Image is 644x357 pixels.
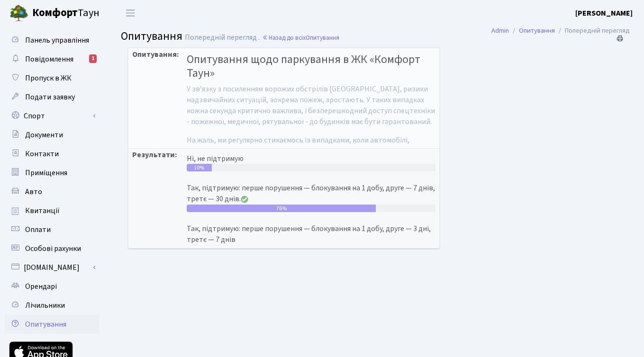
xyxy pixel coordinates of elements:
a: Повідомлення1 [5,50,100,69]
span: Пропуск в ЖК [25,73,72,83]
a: Оплати [5,220,100,239]
a: Пропуск в ЖК [5,69,100,88]
span: Панель управління [25,35,89,45]
img: logo.png [9,4,28,23]
a: Лічильники [5,296,100,315]
span: Приміщення [25,168,67,178]
p: На жаль, ми регулярно стикаємось із випадками, коли автомобілі, припарковані з порушенням правил,... [187,135,435,178]
span: Таун [32,5,100,21]
span: Опитування [121,28,182,45]
b: [PERSON_NAME] [575,8,633,18]
span: Повідомлення [25,54,73,64]
span: У звʼязку з посиленням ворожих обстрілів [GEOGRAPHIC_DATA], ризики надзвичайних ситуацій, зокрема... [187,84,435,292]
a: Особові рахунки [5,239,100,258]
button: Переключити навігацію [118,5,142,21]
a: Подати заявку [5,88,100,107]
a: Спорт [5,107,100,125]
a: Авто [5,182,100,201]
li: Попередній перегляд [555,26,630,36]
nav: breadcrumb [477,21,644,41]
a: Контакти [5,144,100,163]
div: 1 [89,54,97,63]
a: Панель управління [5,31,100,50]
div: 10% [187,164,212,171]
a: Орендарі [5,277,100,296]
span: Попередній перегляд . [185,32,260,43]
h4: Опитування щодо паркування в ЖК «Комфорт Таун» [187,53,435,80]
strong: Результати: [132,150,177,160]
span: Лічильники [25,300,65,311]
span: Особові рахунки [25,243,81,254]
span: Опитування [306,33,339,42]
a: Опитування [5,315,100,334]
span: Опитування [25,319,66,330]
div: Так, підтримую: перше порушення — блокування на 1 добу, друге — 7 днів, третє — 30 днів. [187,183,435,205]
span: Квитанції [25,205,60,216]
div: Так, підтримую: перше порушення — блокування на 1 добу, друге — 3 дні, третє — 7 днів [187,223,435,245]
span: Оплати [25,224,51,235]
a: [DOMAIN_NAME] [5,258,100,277]
div: 76% [187,205,376,212]
span: Документи [25,130,63,140]
a: Приміщення [5,163,100,182]
strong: Опитування: [132,49,179,60]
b: Комфорт [32,5,78,20]
span: Авто [25,187,42,197]
span: Подати заявку [25,92,75,102]
a: Опитування [519,26,555,36]
a: Документи [5,125,100,144]
a: Назад до всіхОпитування [262,33,339,42]
a: Admin [491,26,509,36]
a: Квитанції [5,201,100,220]
a: [PERSON_NAME] [575,8,633,19]
span: Контакти [25,149,59,159]
div: Ні, не підтримую [187,153,435,164]
span: Орендарі [25,281,57,292]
